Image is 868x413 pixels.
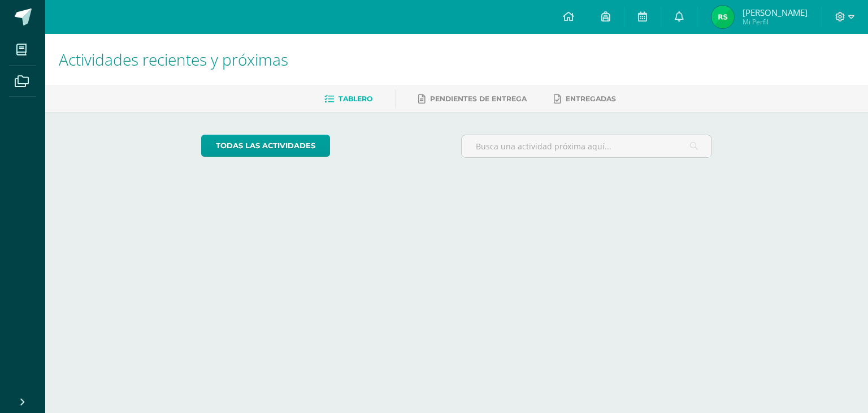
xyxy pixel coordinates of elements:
[418,90,527,108] a: Pendientes de entrega
[711,6,734,28] img: 6b8055f1fa2aa5a2ea33f5fa0b4220d9.png
[201,135,330,157] a: todas las Actividades
[462,135,712,157] input: Busca una actividad próxima aquí...
[743,17,808,27] span: Mi Perfil
[338,94,372,103] span: Tablero
[554,90,616,108] a: Entregadas
[430,94,527,103] span: Pendientes de entrega
[743,7,808,18] span: [PERSON_NAME]
[324,90,372,108] a: Tablero
[59,49,288,70] span: Actividades recientes y próximas
[566,94,616,103] span: Entregadas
